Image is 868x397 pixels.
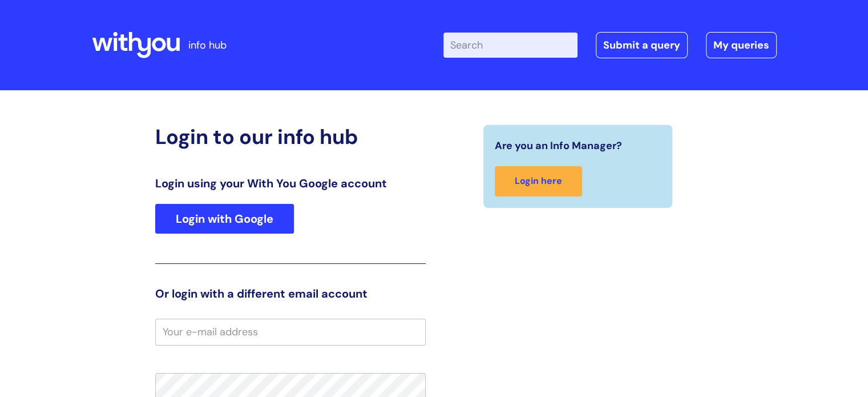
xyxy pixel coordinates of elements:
[155,177,426,190] h3: Login using your With You Google account
[155,204,294,234] a: Login with Google
[706,32,777,58] a: My queries
[495,166,582,197] a: Login here
[596,32,688,58] a: Submit a query
[155,319,426,345] input: Your e-mail address
[188,36,227,54] p: info hub
[155,287,426,300] h3: Or login with a different email account
[443,33,578,58] input: Search
[155,125,426,149] h2: Login to our info hub
[495,137,622,155] span: Are you an Info Manager?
